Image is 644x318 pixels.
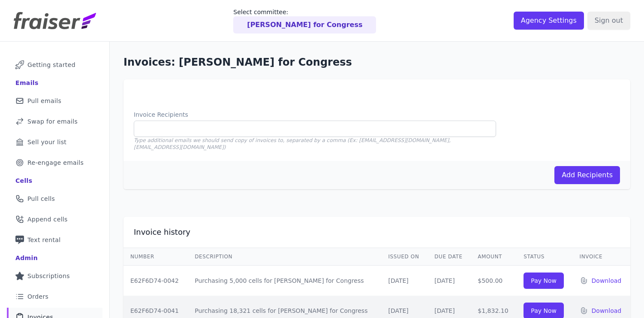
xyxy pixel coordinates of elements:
[7,55,102,74] a: Getting started
[134,137,496,151] p: Type additional emails we should send copy of invoices to, separated by a comma (Ex: [EMAIL_ADDRE...
[7,287,102,306] a: Orders
[524,273,564,289] a: Pay Now
[247,20,362,30] p: [PERSON_NAME] for Congress
[517,248,572,266] th: Status
[427,248,471,266] th: Due Date
[134,110,496,119] label: Invoice Recipients
[15,254,38,262] div: Admin
[7,91,102,110] a: Pull emails
[471,248,517,266] th: Amount
[188,248,381,266] th: Description
[27,292,48,301] span: Orders
[134,227,190,237] h2: Invoice history
[123,248,188,266] th: Number
[7,189,102,208] a: Pull cells
[573,248,630,266] th: Invoice
[381,266,427,296] td: [DATE]
[14,12,96,29] img: Fraiser Logo
[15,79,39,87] div: Emails
[7,267,102,285] a: Subscriptions
[27,138,66,146] span: Sell your list
[15,176,32,185] div: Cells
[427,266,471,296] td: [DATE]
[27,236,61,244] span: Text rental
[7,230,102,249] a: Text rental
[27,215,68,224] span: Append cells
[592,306,623,315] a: Download
[27,272,70,280] span: Subscriptions
[188,266,381,296] td: Purchasing 5,000 cells for [PERSON_NAME] for Congress
[7,153,102,172] a: Re-engage emails
[233,8,376,16] p: Select committee:
[123,55,630,69] h1: Invoices: [PERSON_NAME] for Congress
[27,61,75,69] span: Getting started
[7,112,102,131] a: Swap for emails
[27,158,84,167] span: Re-engage emails
[554,166,620,184] button: Add Recipients
[7,210,102,229] a: Append cells
[27,117,78,126] span: Swap for emails
[514,12,584,30] input: Agency Settings
[27,194,55,203] span: Pull cells
[381,248,427,266] th: Issued on
[7,133,102,151] a: Sell your list
[27,97,61,105] span: Pull emails
[592,276,623,285] a: Download
[233,8,376,33] a: Select committee: [PERSON_NAME] for Congress
[587,12,630,30] input: Sign out
[471,266,517,296] td: $500.00
[123,266,188,296] td: E62F6D74-0042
